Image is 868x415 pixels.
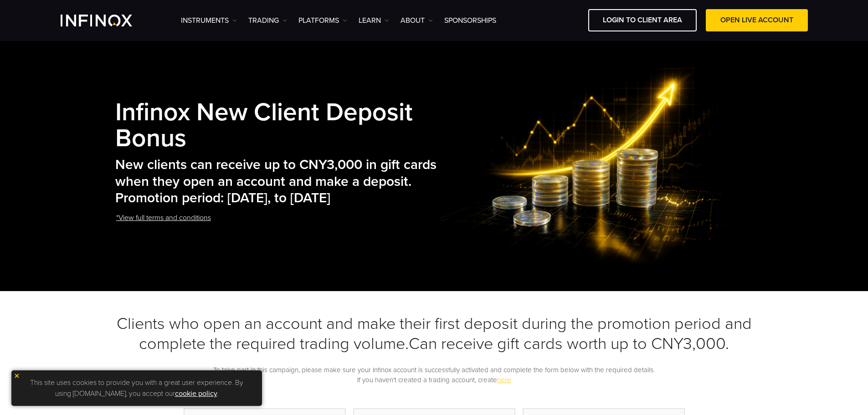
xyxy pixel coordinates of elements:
[497,376,511,384] a: here
[115,157,440,207] h2: New clients can receive up to CNY3,000 in gift cards when they open an account and make a deposit...
[298,15,347,26] a: PLATFORMS
[175,389,217,398] a: cookie policy
[401,15,433,26] a: ABOUT
[16,375,257,401] p: This site uses cookies to provide you with a great user experience. By using [DOMAIN_NAME], you a...
[115,97,413,154] strong: Infinox New Client Deposit Bonus
[248,15,287,26] a: TRADING
[588,9,697,31] a: LOGIN TO CLIENT AREA
[115,207,212,229] a: *View full terms and conditions
[706,9,808,31] a: OPEN LIVE ACCOUNT
[359,15,389,26] a: Learn
[181,15,237,26] a: Instruments
[61,15,154,26] a: INFINOX Logo
[444,15,496,26] a: SPONSORSHIPS
[14,373,20,379] img: yellow close icon
[115,314,753,354] h3: Clients who open an account and make their first deposit during the promotion period and complete...
[115,365,753,385] p: To take part in this campaign, please make sure your Infinox account is successfully activated an...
